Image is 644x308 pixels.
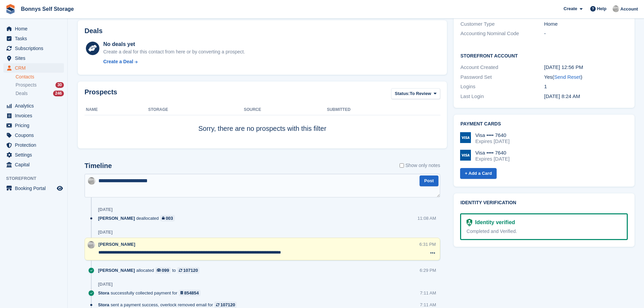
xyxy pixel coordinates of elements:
[544,83,628,91] div: 1
[3,24,64,33] a: menu
[410,90,431,97] span: To Review
[544,93,580,99] time: 2025-09-09 07:24:26 UTC
[460,20,544,28] div: Customer Type
[85,88,117,101] h2: Prospects
[15,131,55,140] span: Coupons
[15,34,55,43] span: Tasks
[420,290,436,296] div: 7:11 AM
[103,40,245,48] div: No deals yet
[15,121,55,130] span: Pricing
[3,63,64,73] a: menu
[179,290,201,296] a: 854854
[214,302,237,308] a: 107120
[244,104,327,115] th: Source
[597,5,606,12] span: Help
[400,162,404,169] input: Show only notes
[88,177,95,185] img: James Bonny
[98,290,109,296] span: Stora
[98,302,240,308] div: sent a payment success, overlock removed email for
[15,101,55,111] span: Analytics
[15,184,55,193] span: Booking Portal
[85,104,148,115] th: Name
[544,73,628,81] div: Yes
[420,241,436,247] div: 6:31 PM
[16,81,64,89] a: Prospects 30
[460,150,471,161] img: Visa Logo
[103,58,133,65] div: Create a Deal
[418,215,436,221] div: 11:08 AM
[98,215,135,221] span: [PERSON_NAME]
[155,267,171,274] a: 099
[475,156,509,162] div: Expires [DATE]
[460,132,471,143] img: Visa Logo
[220,302,235,308] div: 107120
[460,121,628,127] h2: Payment cards
[85,27,102,35] h2: Deals
[198,125,327,132] span: Sorry, there are no prospects with this filter
[460,93,544,100] div: Last Login
[148,104,244,115] th: Storage
[15,44,55,53] span: Subscriptions
[475,138,509,144] div: Expires [DATE]
[15,160,55,169] span: Capital
[15,53,55,63] span: Sites
[5,4,16,14] img: stora-icon-8386f47178a22dfd0bd8f6a31ec36ba5ce8667c1dd55bd0f319d3a0aa187defe.svg
[391,88,440,99] button: Status: To Review
[15,24,55,33] span: Home
[544,64,628,71] div: [DATE] 12:56 PM
[3,160,64,169] a: menu
[467,219,472,226] img: Identity Verification Ready
[620,6,638,13] span: Account
[3,53,64,63] a: menu
[460,83,544,91] div: Logins
[3,121,64,130] a: menu
[16,74,64,80] a: Contacts
[564,5,577,12] span: Create
[98,215,178,221] div: deallocated
[460,200,628,206] h2: Identity verification
[475,150,509,156] div: Visa •••• 7640
[3,101,64,111] a: menu
[3,34,64,43] a: menu
[98,207,113,212] div: [DATE]
[475,132,509,138] div: Visa •••• 7640
[613,5,619,12] img: James Bonny
[460,52,628,59] h2: Storefront Account
[160,215,175,221] a: 003
[6,175,67,182] span: Storefront
[56,184,64,192] a: Preview store
[162,267,169,274] div: 099
[16,90,64,97] a: Deals 246
[88,241,95,248] img: James Bonny
[420,267,436,274] div: 6:29 PM
[184,290,199,296] div: 854854
[15,150,55,160] span: Settings
[544,20,628,28] div: Home
[420,175,438,187] button: Post
[98,267,135,274] span: [PERSON_NAME]
[85,162,112,170] h2: Timeline
[3,131,64,140] a: menu
[55,82,64,88] div: 30
[552,74,582,80] span: ( )
[53,91,64,96] div: 246
[98,230,113,235] div: [DATE]
[15,63,55,73] span: CRM
[327,104,440,115] th: Submitted
[467,228,621,235] div: Completed and Verified.
[472,218,515,227] div: Identity verified
[460,73,544,81] div: Password Set
[400,162,440,169] label: Show only notes
[554,74,580,80] a: Send Reset
[16,82,37,88] span: Prospects
[98,290,204,296] div: successfully collected payment for
[177,267,199,274] a: 107120
[166,215,173,221] div: 003
[16,90,28,97] span: Deals
[3,184,64,193] a: menu
[3,111,64,120] a: menu
[98,282,113,287] div: [DATE]
[98,267,203,274] div: allocated to
[460,64,544,71] div: Account Created
[460,168,497,179] a: + Add a Card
